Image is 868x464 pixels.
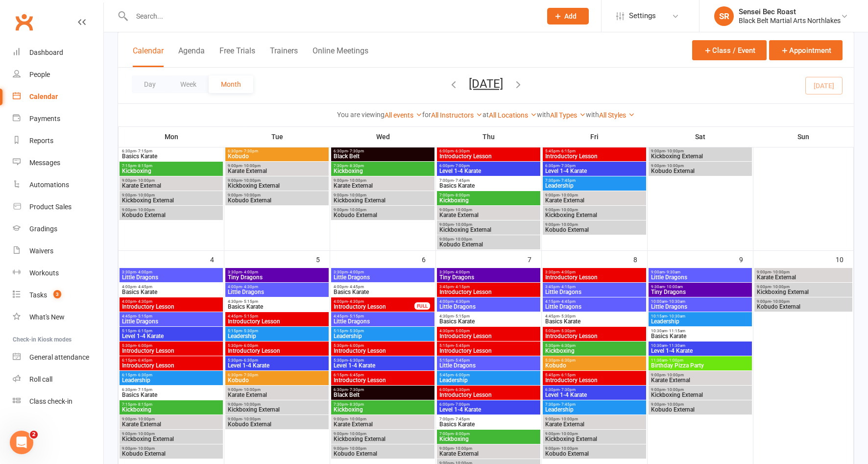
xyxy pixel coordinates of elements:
[227,289,327,295] span: Little Dragons
[439,222,538,227] span: 9:00pm
[348,270,364,274] span: - 4:00pm
[439,274,538,280] span: Tiny Dragons
[439,149,538,153] span: 6:00pm
[599,111,635,119] a: All Styles
[454,222,472,227] span: - 10:00pm
[559,343,576,348] span: - 6:30pm
[836,251,853,267] div: 10
[121,153,221,159] span: Basics Karate
[136,208,155,212] span: - 10:00pm
[439,197,538,203] span: Kickboxing
[209,75,253,93] button: Month
[439,193,538,197] span: 7:00pm
[333,149,433,153] span: 6:30pm
[651,299,750,304] span: 10:00am
[121,270,221,274] span: 3:30pm
[136,314,152,318] span: - 5:15pm
[667,299,685,304] span: - 10:30am
[136,164,152,168] span: - 8:15pm
[454,329,470,333] span: - 5:00pm
[13,174,103,196] a: Automations
[121,149,221,153] span: 6:30pm
[439,289,538,295] span: Introductory Lesson
[242,164,261,168] span: - 10:00pm
[651,149,750,153] span: 9:00pm
[545,358,644,363] span: 5:30pm
[665,149,684,153] span: - 10:00pm
[119,126,224,147] th: Mon
[439,178,538,183] span: 7:00pm
[651,348,750,354] span: Level 1-4 Karate
[559,208,578,212] span: - 10:00pm
[227,358,327,363] span: 5:30pm
[545,348,644,354] span: Kickboxing
[333,285,433,289] span: 4:00pm
[545,329,644,333] span: 5:00pm
[545,333,644,339] span: Introductory Lesson
[29,225,57,233] div: Gradings
[29,181,69,189] div: Automations
[348,208,366,212] span: - 10:00pm
[756,285,850,289] span: 9:00pm
[333,168,433,174] span: Kickboxing
[714,6,734,26] div: SR
[422,111,431,119] strong: for
[439,363,538,368] span: Little Dragons
[651,289,750,295] span: Tiny Dragons
[769,40,843,60] button: Appointment
[439,237,538,242] span: 9:00pm
[121,299,221,304] span: 4:00pm
[227,270,327,274] span: 3:30pm
[439,208,538,212] span: 9:00pm
[756,299,850,304] span: 9:00pm
[771,285,790,289] span: - 10:00pm
[121,348,221,354] span: Introductory Lesson
[528,251,541,267] div: 7
[333,299,415,304] span: 4:00pm
[348,343,364,348] span: - 6:00pm
[242,178,261,183] span: - 10:00pm
[136,343,152,348] span: - 6:00pm
[385,111,422,119] a: All events
[242,358,258,363] span: - 6:30pm
[227,153,327,159] span: Kobudo
[121,343,221,348] span: 5:30pm
[545,208,644,212] span: 9:00pm
[651,153,750,159] span: Kickboxing External
[29,159,60,167] div: Messages
[545,149,644,153] span: 5:45pm
[121,285,221,289] span: 4:00pm
[136,270,152,274] span: - 4:00pm
[436,126,542,147] th: Thu
[227,274,327,280] span: Tiny Dragons
[29,115,60,122] div: Payments
[227,348,327,354] span: Introductory Lesson
[559,299,576,304] span: - 4:45pm
[13,64,103,86] a: People
[651,314,750,318] span: 10:15am
[13,306,103,328] a: What's New
[439,318,538,324] span: Basics Karate
[431,111,482,119] a: All Instructors
[348,329,364,333] span: - 5:30pm
[121,274,221,280] span: Little Dragons
[439,270,538,274] span: 3:30pm
[348,314,364,318] span: - 5:15pm
[333,289,433,295] span: Basics Karate
[454,343,470,348] span: - 5:45pm
[545,222,644,227] span: 9:00pm
[348,149,364,153] span: - 7:30pm
[439,227,538,233] span: Kickboxing External
[227,193,327,197] span: 9:00pm
[651,318,750,324] span: Leadership
[651,343,750,348] span: 10:30am
[12,10,36,34] a: Clubworx
[136,285,152,289] span: - 4:45pm
[439,304,538,310] span: Little Dragons
[227,178,327,183] span: 9:00pm
[667,358,683,363] span: - 1:00pm
[333,212,433,218] span: Kobudo External
[333,153,433,159] span: Black Belt
[270,46,298,67] button: Trainers
[121,318,221,324] span: Little Dragons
